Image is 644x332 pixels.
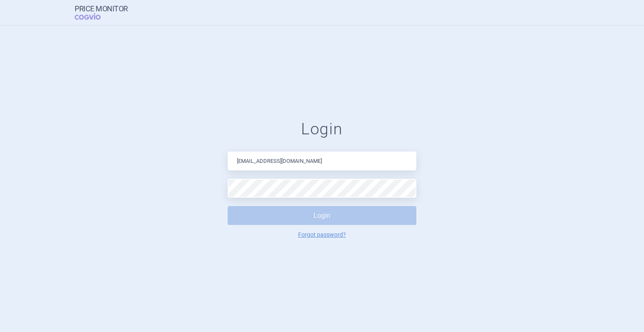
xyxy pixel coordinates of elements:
[75,13,112,20] span: COGVIO
[228,206,416,225] button: Login
[75,5,128,21] a: Price MonitorCOGVIO
[228,152,416,170] input: Email
[75,5,128,13] strong: Price Monitor
[228,120,416,139] h1: Login
[298,232,346,238] a: Forgot password?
